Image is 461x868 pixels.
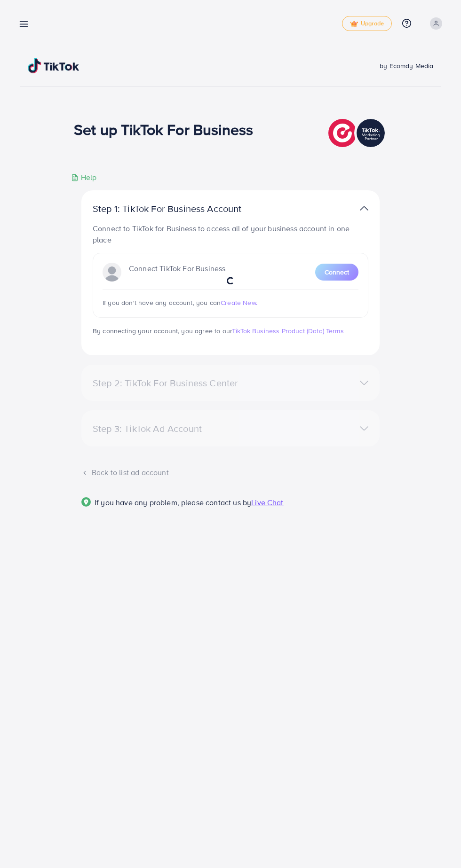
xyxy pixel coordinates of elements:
span: If you have any problem, please contact us by [95,497,251,508]
img: Popup guide [81,497,91,507]
div: Help [71,172,97,183]
img: TikTok partner [360,202,368,215]
img: tick [350,21,358,27]
div: Back to list ad account [81,467,380,478]
img: TikTok partner [328,117,387,149]
span: Upgrade [350,20,384,27]
h1: Set up TikTok For Business [74,120,253,138]
span: Live Chat [251,497,283,508]
img: TikTok [28,58,79,73]
span: by Ecomdy Media [380,61,433,70]
p: Step 1: TikTok For Business Account [93,203,271,214]
a: tickUpgrade [342,16,392,31]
